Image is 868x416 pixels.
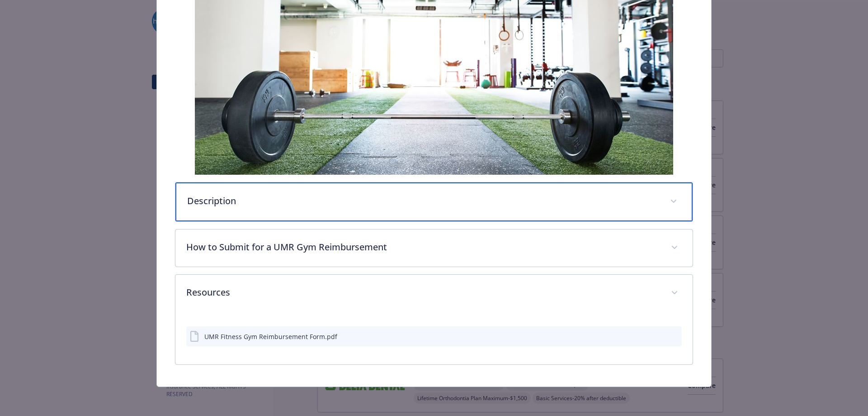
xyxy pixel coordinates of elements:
[186,240,660,254] p: How to Submit for a UMR Gym Reimbursement
[175,275,693,312] div: Resources
[670,332,678,341] button: preview file
[656,332,663,341] button: download file
[175,182,693,221] div: Description
[175,312,693,364] div: Resources
[204,332,337,341] div: UMR Fitness Gym Reimbursement Form.pdf
[175,230,693,267] div: How to Submit for a UMR Gym Reimbursement
[186,286,660,299] p: Resources
[187,194,660,208] p: Description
